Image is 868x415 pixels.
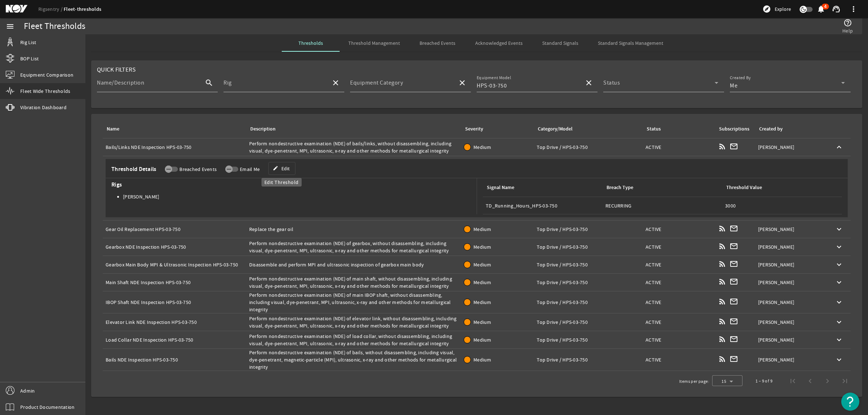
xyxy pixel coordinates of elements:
[473,356,492,363] span: Medium
[537,144,640,151] div: Top Drive / HPS-03-750
[835,278,843,287] mat-icon: keyboard_arrow_down
[106,261,243,268] div: Gearbox Main Body MPI & Ultrasonic Inspection HPS-03-750
[473,226,492,232] span: Medium
[729,297,738,306] mat-icon: mail_outline
[718,224,727,233] mat-icon: rss_feed
[646,336,712,343] div: ACTIVE
[537,243,640,251] div: Top Drive / HPS-03-750
[646,226,712,233] div: ACTIVE
[249,240,458,254] div: Perform nondestructive examination (NDE) of gearbox, without disassembling, including visual, dye...
[20,104,67,111] span: Vibration Dashboard
[249,226,458,233] div: Replace the gear oil
[106,279,243,286] div: Main Shaft NDE Inspection HPS-03-750
[718,142,727,151] mat-icon: rss_feed
[775,5,791,13] span: Explore
[646,299,712,306] div: ACTIVE
[486,202,600,209] div: TD_Running_Hours_HPS-03-750
[331,78,340,87] mat-icon: close
[835,260,843,269] mat-icon: keyboard_arrow_down
[584,78,593,87] mat-icon: close
[646,356,712,363] div: ACTIVE
[729,242,738,251] mat-icon: mail_outline
[730,75,751,81] mat-label: Created By
[249,315,458,329] div: Perform nondestructive examination (NDE) of elevator link, without disassembling, including visua...
[646,279,712,286] div: ACTIVE
[250,125,276,133] div: Description
[537,336,640,343] div: Top Drive / HPS-03-750
[718,317,727,326] mat-icon: rss_feed
[679,378,709,385] div: Items per page:
[603,79,620,86] mat-label: Status
[475,40,523,46] span: Acknowledged Events
[123,193,300,200] li: [PERSON_NAME]
[249,261,458,268] div: Disassemble and perform MPI and ultrasonic inspection of gearbox main body
[730,82,737,89] span: Me
[420,40,455,46] span: Breached Events
[835,225,843,234] mat-icon: keyboard_arrow_down
[106,243,243,251] div: Gearbox NDE Inspection HPS-03-750
[729,142,738,151] mat-icon: mail_outline
[106,299,243,306] div: IBOP Shaft NDE Inspection HPS-03-750
[542,40,578,46] span: Standard Signals
[348,40,400,46] span: Threshold Management
[487,184,514,192] div: Signal Name
[598,40,663,46] span: Standard Signals Management
[607,184,633,192] div: Breach Type
[249,333,458,347] div: Perform nondestructive examination (NDE) of load collar, without disassembling, including visual,...
[729,317,738,326] mat-icon: mail_outline
[268,162,295,175] a: Edit
[224,79,232,86] mat-label: Rig
[538,125,573,133] div: Category/Model
[537,318,640,326] div: Top Drive / HPS-03-750
[537,299,640,306] div: Top Drive / HPS-03-750
[758,279,825,286] div: [PERSON_NAME]
[464,125,528,133] div: Severity
[20,39,36,46] span: Rig List
[835,298,843,307] mat-icon: keyboard_arrow_down
[605,202,719,209] div: RECURRING
[835,355,843,364] mat-icon: keyboard_arrow_down
[835,243,843,251] mat-icon: keyboard_arrow_down
[729,260,738,268] mat-icon: mail_outline
[465,125,483,133] div: Severity
[473,337,492,343] span: Medium
[6,22,14,31] mat-icon: menu
[537,356,640,363] div: Top Drive / HPS-03-750
[718,242,727,251] mat-icon: rss_feed
[458,78,467,87] mat-icon: close
[646,261,712,268] div: ACTIVE
[64,6,101,13] a: Fleet-thresholds
[758,261,825,268] div: [PERSON_NAME]
[106,144,243,151] div: Bails/Links NDE Inspection HPS-03-750
[718,335,727,343] mat-icon: rss_feed
[106,356,243,363] div: Bails NDE Inspection HPS-03-750
[817,5,825,13] button: 4
[758,226,825,233] div: [PERSON_NAME]
[759,3,794,15] button: Explore
[758,144,825,151] div: [PERSON_NAME]
[97,66,136,73] span: Quick Filters
[20,55,39,62] span: BOP List
[20,387,35,394] span: Admin
[20,71,73,78] span: Equipment Comparison
[477,75,511,81] mat-label: Equipment Model
[759,125,783,133] div: Created by
[726,184,762,192] div: Threshold Value
[249,291,458,313] div: Perform nondestructive examination (NDE) of main IBOP shaft, without disassembling, including vis...
[537,226,640,233] div: Top Drive / HPS-03-750
[6,103,14,112] mat-icon: vibration
[729,277,738,286] mat-icon: mail_outline
[249,140,458,154] div: Perform nondestructive examination (NDE) of bails/links, without disassembling, including visual,...
[106,336,243,343] div: Load Collar NDE Inspection HPS-03-750
[729,355,738,363] mat-icon: mail_outline
[817,5,825,13] mat-icon: notifications
[835,335,843,344] mat-icon: keyboard_arrow_down
[845,0,862,18] button: more_vert
[20,403,75,411] span: Product Documentation
[473,319,492,325] span: Medium
[647,125,661,133] div: Status
[107,125,119,133] div: Name
[97,79,144,86] mat-label: Name/Description
[109,166,156,173] span: Threshold Details
[24,23,85,30] div: Fleet Thresholds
